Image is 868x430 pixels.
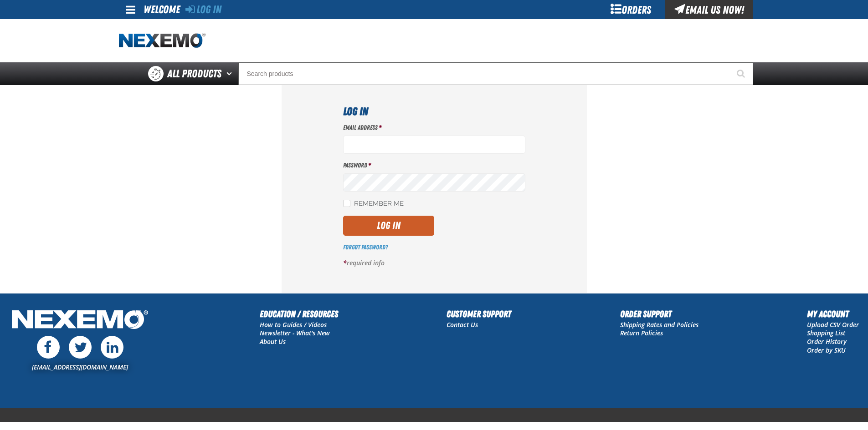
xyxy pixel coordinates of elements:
[807,346,846,354] a: Order by SKU
[343,200,350,207] input: Remember Me
[343,103,525,120] h1: Log In
[620,329,663,337] a: Return Policies
[260,320,327,329] a: How to Guides / Videos
[343,216,434,236] button: Log In
[119,33,205,49] a: Home
[343,243,388,251] a: Forgot Password?
[32,363,128,371] a: [EMAIL_ADDRESS][DOMAIN_NAME]
[223,62,238,85] button: Open All Products pages
[807,337,847,346] a: Order History
[807,307,859,321] h2: My Account
[238,62,753,85] input: Search
[185,3,221,16] a: Log In
[730,62,753,85] button: Start Searching
[260,337,286,346] a: About Us
[447,320,478,329] a: Contact Us
[447,307,511,321] h2: Customer Support
[807,329,845,337] a: Shopping List
[260,307,338,321] h2: Education / Resources
[343,161,525,170] label: Password
[620,320,699,329] a: Shipping Rates and Policies
[807,320,859,329] a: Upload CSV Order
[620,307,699,321] h2: Order Support
[9,307,151,334] img: Nexemo Logo
[119,33,205,49] img: Nexemo logo
[343,200,404,208] label: Remember Me
[343,259,525,268] p: required info
[343,123,525,132] label: Email Address
[167,66,221,82] span: All Products
[260,329,330,337] a: Newsletter - What's New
